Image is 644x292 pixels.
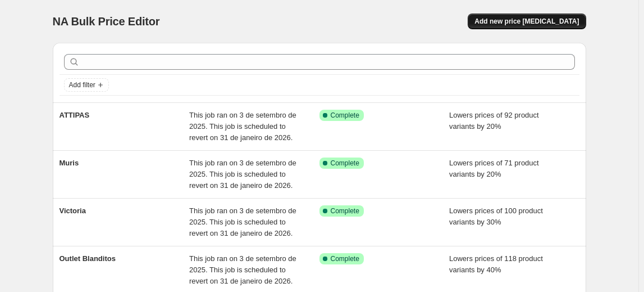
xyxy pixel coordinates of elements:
span: Complete [331,206,359,215]
span: Victoria [60,206,86,215]
span: Add new price [MEDICAL_DATA] [474,17,579,26]
span: Outlet Blanditos [60,254,116,263]
span: Muris [60,159,79,167]
span: Complete [331,254,359,263]
button: Add new price [MEDICAL_DATA] [468,14,586,29]
span: This job ran on 3 de setembro de 2025. This job is scheduled to revert on 31 de janeiro de 2026. [189,206,296,237]
span: Complete [331,159,359,168]
span: ATTIPAS [60,111,90,119]
span: Complete [331,111,359,120]
span: Lowers prices of 118 product variants by 40% [449,254,543,274]
span: This job ran on 3 de setembro de 2025. This job is scheduled to revert on 31 de janeiro de 2026. [189,159,296,190]
span: Lowers prices of 92 product variants by 20% [449,111,539,131]
span: NA Bulk Price Editor [53,15,160,28]
button: Add filter [64,78,109,92]
span: This job ran on 3 de setembro de 2025. This job is scheduled to revert on 31 de janeiro de 2026. [189,111,296,142]
span: This job ran on 3 de setembro de 2025. This job is scheduled to revert on 31 de janeiro de 2026. [189,254,296,285]
span: Lowers prices of 71 product variants by 20% [449,159,539,178]
span: Add filter [69,80,95,89]
span: Lowers prices of 100 product variants by 30% [449,206,543,226]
